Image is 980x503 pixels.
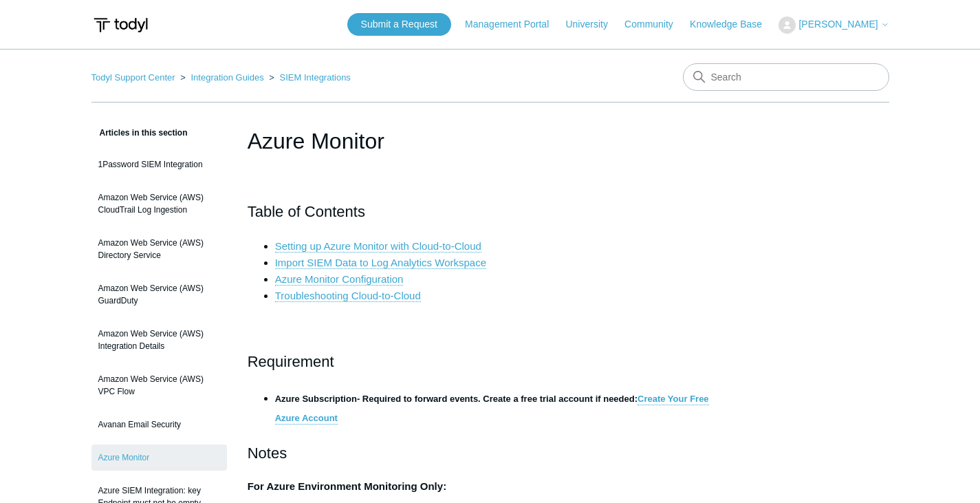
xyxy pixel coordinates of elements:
[275,240,481,253] a: Setting up Azure Monitor with Cloud-to-Cloud
[778,17,889,34] button: [PERSON_NAME]
[465,17,563,32] a: Management Portal
[91,321,227,359] a: Amazon Web Service (AWS) Integration Details
[798,19,878,30] span: [PERSON_NAME]
[91,12,150,38] img: Todyl Support Center Help Center home page
[91,366,227,405] a: Amazon Web Service (AWS) VPC Flow
[683,63,889,91] input: Search
[91,445,227,471] a: Azure Monitor
[91,151,227,178] a: 1Password SIEM Integration
[624,17,687,32] a: Community
[248,200,733,224] h2: Table of Contents
[91,411,227,438] a: Avanan Email Security
[91,72,175,83] a: Todyl Support Center
[248,441,733,465] h2: Notes
[248,480,446,492] strong: For Azure Environment Monitoring Only:
[275,394,638,404] span: - Required to forward events. Create a free trial account if needed:
[248,350,733,374] h2: Requirement
[177,72,266,83] li: Integration Guides
[275,394,357,404] strong: Azure Subscription
[91,184,227,223] a: Amazon Web Service (AWS) CloudTrail Log Ingestion
[690,17,776,32] a: Knowledge Base
[275,290,421,302] a: Troubleshooting Cloud-to-Cloud
[91,128,188,138] span: Articles in this section
[565,17,621,32] a: University
[91,72,178,83] li: Todyl Support Center
[275,257,486,269] a: Import SIEM Data to Log Analytics Workspace
[190,72,263,83] a: Integration Guides
[248,125,733,158] h1: Azure Monitor
[347,13,451,36] a: Submit a Request
[91,230,227,268] a: Amazon Web Service (AWS) Directory Service
[275,273,404,286] a: Azure Monitor Configuration
[280,72,351,83] a: SIEM Integrations
[266,72,351,83] li: SIEM Integrations
[91,275,227,314] a: Amazon Web Service (AWS) GuardDuty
